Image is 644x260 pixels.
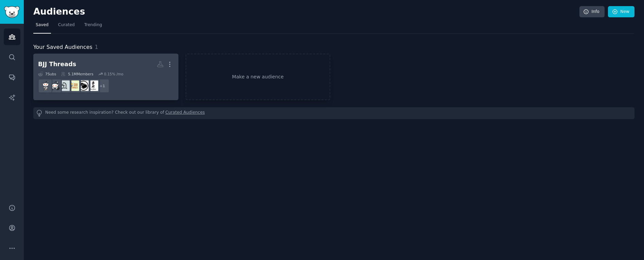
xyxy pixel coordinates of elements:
img: GummySearch logo [4,6,20,18]
span: Curated [58,22,75,28]
a: New [608,6,634,18]
a: Info [579,6,605,18]
span: Trending [84,22,102,28]
div: + 1 [95,79,109,93]
span: Saved [36,22,49,28]
a: Trending [82,20,104,34]
img: bjj [40,80,51,91]
div: 5.1M Members [61,72,93,76]
h2: Audiences [33,6,579,17]
a: BJJ Threads7Subs5.1MMembers0.15% /mo+1jiujitsumartialartsBJJWomenbrazilianjiujitsuMMAbjj [33,54,178,100]
img: MMA [50,80,60,91]
img: martialarts [78,80,89,91]
span: Your Saved Audiences [33,43,92,52]
div: 0.15 % /mo [104,72,123,76]
div: 7 Sub s [38,72,56,76]
img: jiujitsu [88,80,98,91]
img: brazilianjiujitsu [59,80,70,91]
span: 1 [95,44,98,50]
a: Curated [56,20,77,34]
a: Curated Audiences [166,110,205,117]
div: BJJ Threads [38,60,76,69]
img: BJJWomen [69,80,79,91]
a: Saved [33,20,51,34]
a: Make a new audience [186,54,331,100]
div: Need some research inspiration? Check out our library of [33,107,634,119]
